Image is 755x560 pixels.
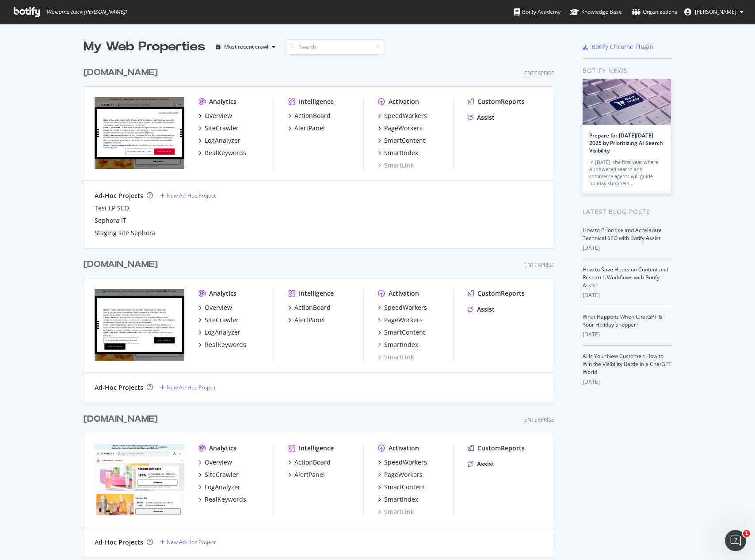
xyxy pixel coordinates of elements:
[95,538,143,547] div: Ad-Hoc Projects
[198,340,246,349] a: RealKeywords
[695,8,736,15] span: Cedric Cherchi
[205,483,240,491] div: LogAnalyzer
[389,444,419,453] div: Activation
[95,216,126,225] div: Sephora IT
[378,328,425,337] a: SmartContent
[84,38,205,56] div: My Web Properties
[160,384,216,391] a: New Ad-Hoc Project
[524,261,554,269] div: Enterprise
[378,303,427,312] a: SpeedWorkers
[288,124,325,133] a: AlertPanel
[384,316,423,324] div: PageWorkers
[378,111,427,120] a: SpeedWorkers
[95,191,143,200] div: Ad-Hoc Projects
[95,229,156,237] a: Staging site Sephora
[583,226,662,242] a: How to Prioritize and Accelerate Technical SEO with Botify Assist
[477,305,495,314] div: Assist
[583,42,654,51] a: Botify Chrome Plugin
[205,124,239,133] div: SiteCrawler
[205,111,232,120] div: Overview
[591,42,654,51] div: Botify Chrome Plugin
[294,316,325,324] div: AlertPanel
[524,69,554,77] div: Enterprise
[205,470,239,479] div: SiteCrawler
[198,495,246,504] a: RealKeywords
[384,111,427,120] div: SpeedWorkers
[677,5,751,19] button: [PERSON_NAME]
[583,266,668,289] a: How to Save Hours on Content and Research Workflows with Botify Assist
[743,530,750,537] span: 1
[583,352,671,376] a: AI Is Your New Customer: How to Win the Visibility Battle in a ChatGPT World
[378,495,418,504] a: SmartIndex
[384,458,427,467] div: SpeedWorkers
[477,444,525,453] div: CustomReports
[384,124,423,133] div: PageWorkers
[288,303,331,312] a: ActionBoard
[389,289,419,298] div: Activation
[384,136,425,145] div: SmartContent
[160,192,216,199] a: New Ad-Hoc Project
[198,458,232,467] a: Overview
[288,458,331,467] a: ActionBoard
[209,444,236,453] div: Analytics
[84,66,158,79] div: [DOMAIN_NAME]
[384,328,425,337] div: SmartContent
[84,258,161,271] a: [DOMAIN_NAME]
[167,538,216,546] div: New Ad-Hoc Project
[224,44,268,50] div: Most recent crawl
[468,113,495,122] a: Assist
[583,313,663,328] a: What Happens When ChatGPT Is Your Holiday Shopper?
[198,149,246,157] a: RealKeywords
[378,507,414,516] a: SmartLink
[384,303,427,312] div: SpeedWorkers
[378,470,423,479] a: PageWorkers
[205,316,239,324] div: SiteCrawler
[589,159,664,187] div: In [DATE], the first year where AI-powered search and commerce agents will guide holiday shoppers…
[378,136,425,145] a: SmartContent
[294,470,325,479] div: AlertPanel
[378,124,423,133] a: PageWorkers
[209,289,236,298] div: Analytics
[198,124,239,133] a: SiteCrawler
[205,303,232,312] div: Overview
[84,258,158,271] div: [DOMAIN_NAME]
[288,316,325,324] a: AlertPanel
[286,39,383,55] input: Search
[468,444,525,453] a: CustomReports
[384,483,425,491] div: SmartContent
[198,328,240,337] a: LogAnalyzer
[384,470,423,479] div: PageWorkers
[570,8,622,16] div: Knowledge Base
[468,97,525,106] a: CustomReports
[198,111,232,120] a: Overview
[160,538,216,546] a: New Ad-Hoc Project
[378,149,418,157] a: SmartIndex
[378,483,425,491] a: SmartContent
[95,204,129,213] a: Test LP SEO
[378,353,414,362] a: SmartLink
[583,378,671,386] div: [DATE]
[583,331,671,339] div: [DATE]
[288,111,331,120] a: ActionBoard
[468,460,495,469] a: Assist
[198,136,240,145] a: LogAnalyzer
[514,8,561,16] div: Botify Academy
[468,289,525,298] a: CustomReports
[294,458,331,467] div: ActionBoard
[205,149,246,157] div: RealKeywords
[299,444,334,453] div: Intelligence
[378,316,423,324] a: PageWorkers
[294,124,325,133] div: AlertPanel
[198,316,239,324] a: SiteCrawler
[205,458,232,467] div: Overview
[477,97,525,106] div: CustomReports
[583,79,671,125] img: Prepare for Black Friday 2025 by Prioritizing AI Search Visibility
[84,413,158,426] div: [DOMAIN_NAME]
[95,97,184,169] img: www.sephora.fr
[205,136,240,145] div: LogAnalyzer
[198,483,240,491] a: LogAnalyzer
[46,8,126,15] span: Welcome back, [PERSON_NAME] !
[84,413,161,426] a: [DOMAIN_NAME]
[294,303,331,312] div: ActionBoard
